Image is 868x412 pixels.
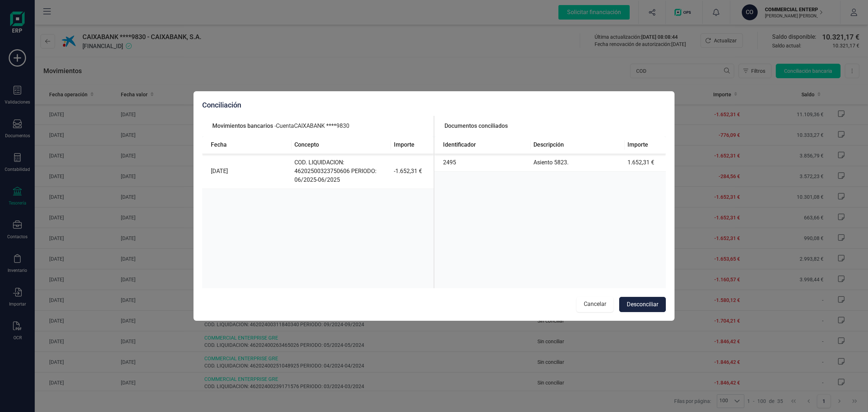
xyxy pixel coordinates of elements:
td: -1.652,31 € [391,154,434,189]
span: - Cuenta CAIXABANK ****9830 [275,122,349,130]
button: Cancelar [576,297,613,312]
td: COD. LIQUIDACION: 46202500323750606 PERIODO: 06/2025-06/2025 [292,154,391,189]
span: Documentos conciliados [444,122,508,130]
td: [DATE] [202,154,292,189]
th: Importe [625,136,666,154]
th: Identificador [434,136,531,154]
th: Importe [391,136,434,154]
td: Asiento 5823. [531,154,625,172]
th: Descripción [531,136,625,154]
td: 2495 [434,154,531,172]
th: Fecha [202,136,292,154]
td: 1.652,31 € [625,154,666,172]
span: Movimientos bancarios [212,122,273,130]
th: Concepto [292,136,391,154]
div: Conciliación [202,100,666,110]
button: Desconciliar [619,297,666,312]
